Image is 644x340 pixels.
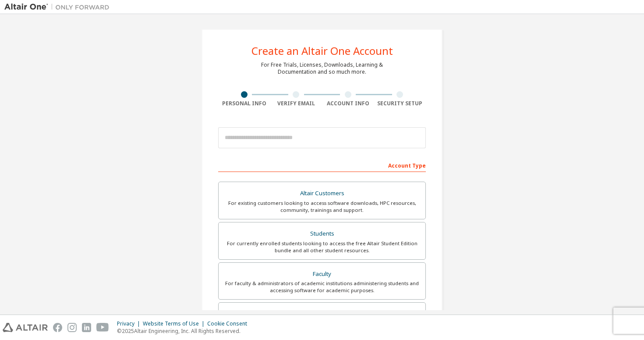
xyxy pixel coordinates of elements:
[374,100,426,107] div: Security Setup
[53,323,62,332] img: facebook.svg
[224,268,420,280] div: Faculty
[96,323,109,332] img: youtube.svg
[82,323,91,332] img: linkedin.svg
[4,3,114,11] img: Altair One
[322,100,374,107] div: Account Info
[218,158,426,172] div: Account Type
[251,46,393,56] div: Create an Altair One Account
[207,320,252,327] div: Cookie Consent
[224,228,420,240] div: Students
[261,61,383,75] div: For Free Trials, Licenses, Downloads, Learning & Documentation and so much more.
[3,323,48,332] img: altair_logo.svg
[224,308,420,320] div: Everyone else
[117,327,252,335] p: © 2025 Altair Engineering, Inc. All Rights Reserved.
[143,320,207,327] div: Website Terms of Use
[117,320,143,327] div: Privacy
[218,100,270,107] div: Personal Info
[224,280,420,294] div: For faculty & administrators of academic institutions administering students and accessing softwa...
[67,323,77,332] img: instagram.svg
[270,100,322,107] div: Verify Email
[224,187,420,200] div: Altair Customers
[224,240,420,254] div: For currently enrolled students looking to access the free Altair Student Edition bundle and all ...
[224,200,420,214] div: For existing customers looking to access software downloads, HPC resources, community, trainings ...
